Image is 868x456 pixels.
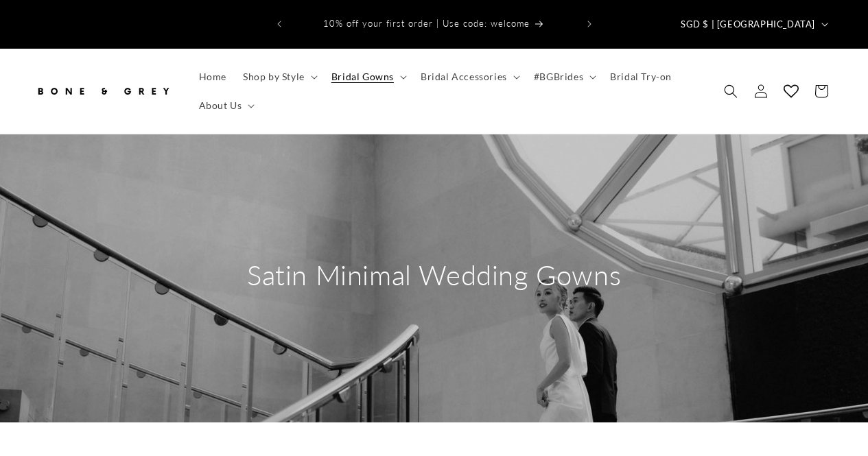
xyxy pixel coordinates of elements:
button: Previous announcement [264,11,294,37]
a: Home [191,62,235,91]
span: Bridal Gowns [331,71,394,83]
summary: #BGBrides [526,62,602,91]
a: Bridal Try-on [602,62,680,91]
span: Bridal Accessories [421,71,507,83]
summary: About Us [191,91,261,120]
button: Next announcement [574,11,605,37]
h2: Satin Minimal Wedding Gowns [247,257,621,293]
span: 10% off your first order | Use code: welcome [323,18,530,29]
span: About Us [199,99,242,112]
summary: Bridal Gowns [323,62,412,91]
button: SGD $ | [GEOGRAPHIC_DATA] [672,11,834,37]
span: Shop by Style [243,71,305,83]
img: Bone and Grey Bridal [34,76,172,106]
summary: Bridal Accessories [412,62,526,91]
span: Bridal Try-on [610,71,672,83]
summary: Search [716,76,746,106]
span: #BGBrides [534,71,583,83]
span: Home [199,71,226,83]
span: SGD $ | [GEOGRAPHIC_DATA] [681,18,815,32]
a: Bone and Grey Bridal [30,71,177,111]
summary: Shop by Style [235,62,323,91]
